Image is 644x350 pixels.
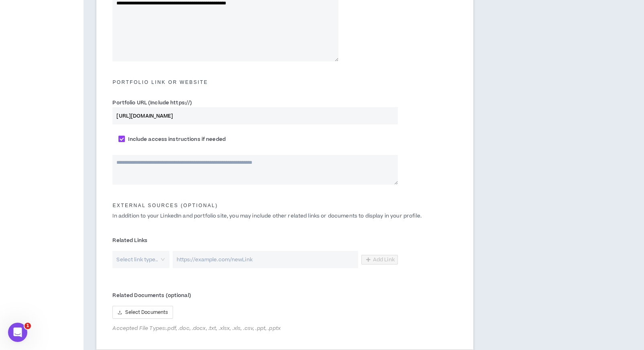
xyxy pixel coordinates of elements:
[125,136,228,143] span: Include access instructions if needed
[112,292,191,299] span: Related Documents (optional)
[112,237,147,244] span: Related Links
[8,323,27,342] iframe: Intercom live chat
[106,203,463,208] h5: External Sources (optional)
[112,325,397,332] span: Accepted File Types: .pdf, .doc, .docx, .txt, .xlsx, .xls, .csv, .ppt, .pptx
[106,79,463,85] h5: Portfolio Link or Website
[125,309,168,316] span: Select Documents
[112,212,422,220] span: In addition to your LinkedIn and portfolio site, you may include other related links or documents...
[112,96,192,109] label: Portfolio URL (Include https://)
[361,255,398,265] button: Add Link
[112,107,397,124] input: Portfolio URL
[24,323,31,329] span: 1
[112,306,173,319] button: uploadSelect Documents
[118,310,122,315] span: upload
[173,251,358,268] input: https://example.com/newLink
